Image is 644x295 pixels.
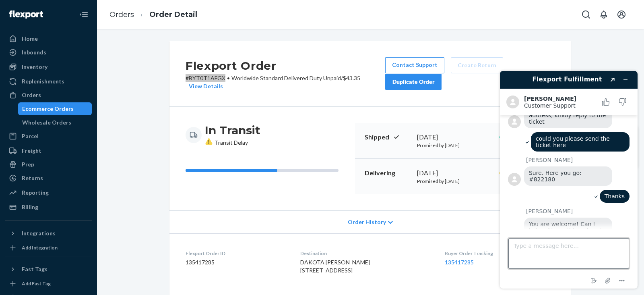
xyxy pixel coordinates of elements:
div: Reporting [22,189,49,197]
a: Inbounds [5,46,92,59]
a: Parcel [5,130,92,143]
p: Shipped [365,133,411,142]
a: Orders [5,89,92,102]
div: Fast Tags [22,265,47,273]
dt: Destination [300,250,432,257]
a: Prep [5,158,92,171]
span: Order History [348,218,386,226]
a: Returns [5,172,92,185]
dt: Flexport Order ID [186,250,287,257]
div: Replenishments [22,77,64,85]
button: Duplicate Order [385,74,442,90]
p: Promised by [DATE] [417,142,493,149]
button: Close Navigation [76,6,92,23]
dd: 135417285 [186,258,287,266]
a: 135417285 [445,259,474,266]
a: Home [5,32,92,45]
a: Add Fast Tag [5,279,92,289]
a: Billing [5,201,92,214]
p: # BYT0T1AFGX / $43.35 [186,74,385,90]
div: Integrations [22,229,56,237]
div: Freight [22,147,41,155]
div: Wholesale Orders [22,118,71,127]
button: View Details [186,82,223,90]
span: DAKOTA [PERSON_NAME] [STREET_ADDRESS] [300,259,370,274]
a: Wholesale Orders [18,116,92,129]
a: Freight [5,144,92,157]
button: Create Return [451,57,503,73]
div: Prep [22,160,34,168]
button: Open Search Box [578,6,594,23]
ol: breadcrumbs [103,3,204,27]
div: Parcel [22,132,39,140]
div: Home [22,35,38,43]
a: Ecommerce Orders [18,102,92,115]
img: Flexport logo [9,10,43,19]
p: Promised by [DATE] [417,178,493,185]
div: Orders [22,91,41,99]
span: Worldwide Standard Delivered Duty Unpaid [231,75,341,81]
div: Returns [22,174,43,182]
h3: In Transit [205,123,260,137]
div: [DATE] [417,168,493,178]
button: Integrations [5,227,92,240]
div: [DATE] [417,133,493,142]
div: Duplicate Order [392,78,435,86]
button: Open account menu [613,6,630,23]
div: Add Fast Tag [22,280,51,287]
a: Contact Support [385,57,444,73]
a: Order Detail [149,10,197,19]
div: Ecommerce Orders [22,105,74,113]
a: Replenishments [5,75,92,88]
button: Fast Tags [5,263,92,276]
span: • [227,75,230,81]
a: Reporting [5,186,92,199]
div: Inventory [22,63,47,71]
span: Chat [18,6,34,13]
div: Billing [22,203,38,211]
span: Transit Delay [205,139,248,146]
a: Inventory [5,60,92,73]
h2: Flexport Order [186,57,385,74]
dt: Buyer Order Tracking [445,250,555,257]
p: Delivering [365,168,411,178]
div: Add Integration [22,244,58,251]
div: Inbounds [22,48,46,56]
iframe: Find more information here [493,64,644,295]
a: Orders [109,10,134,19]
button: Open notifications [596,6,612,23]
a: Add Integration [5,243,92,253]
